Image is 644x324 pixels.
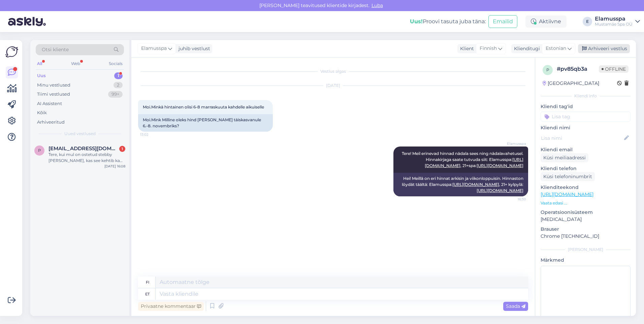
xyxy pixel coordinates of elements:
div: et [145,288,150,300]
span: Saada [506,303,525,309]
div: Vestlus algas [138,68,528,74]
div: Minu vestlused [37,82,70,89]
div: [PERSON_NAME] [541,247,631,253]
div: Aktiivne [525,15,567,28]
span: p [38,148,41,153]
p: Vaata edasi ... [541,200,631,206]
div: AI Assistent [37,100,62,107]
div: juhib vestlust [176,45,210,52]
div: 1 [119,146,125,152]
div: [GEOGRAPHIC_DATA] [543,80,599,87]
div: Arhiveeri vestlus [578,44,630,53]
span: Moi.Minkä hintainen olisi 6-8 marraskuuta kahdelle aikuiselle [143,104,264,109]
span: Finnish [480,45,497,52]
div: Küsi telefoninumbrit [541,172,595,181]
a: ElamusspaMustamäe Spa OÜ [595,16,640,27]
span: Estonian [546,45,566,52]
p: Märkmed [541,257,631,264]
div: Tiimi vestlused [37,91,70,98]
p: [MEDICAL_DATA] [541,216,631,223]
p: Kliendi email [541,146,631,153]
div: fi [146,277,149,288]
a: [URL][DOMAIN_NAME] [477,163,523,168]
div: All [36,59,43,68]
div: E [583,17,592,26]
a: [URL][DOMAIN_NAME] [541,191,593,197]
div: Hei! Meillä on eri hinnat arkisin ja viikonloppuisin. Hinnaston löydät täältä: Elamusspa: , 21+ k... [393,173,528,196]
a: [URL][DOMAIN_NAME] [452,182,499,187]
div: Elamusspa [595,16,633,22]
b: Uus! [410,18,423,25]
div: Privaatne kommentaar [138,302,204,311]
span: Elamusspa [141,45,167,52]
p: Brauser [541,226,631,233]
div: 1 [114,72,123,79]
div: Arhiveeritud [37,119,65,126]
div: 99+ [108,91,123,98]
span: 16:30 [501,197,526,202]
input: Lisa tag [541,111,631,122]
span: piretpollumagi@gmail.com [49,145,119,152]
p: Operatsioonisüsteem [541,209,631,216]
input: Lisa nimi [541,134,623,142]
div: Küsi meiliaadressi [541,153,588,162]
button: Emailid [488,15,517,28]
span: Luba [369,2,385,8]
p: Kliendi telefon [541,165,631,172]
p: Kliendi nimi [541,124,631,131]
span: Uued vestlused [64,131,96,137]
img: Askly Logo [5,45,18,58]
p: Kliendi tag'id [541,103,631,110]
a: [URL][DOMAIN_NAME] [477,188,523,193]
div: Klient [457,45,474,52]
div: Proovi tasuta juba täna: [410,18,486,26]
span: 13:02 [140,132,165,137]
div: [DATE] [138,83,528,89]
span: Tere! Meil erinevad hinnad nädala sees ning nädalavahetusel. Hinnakirjaga saate tutvuda siit: Ela... [402,151,524,168]
div: Uus [37,72,46,79]
div: Web [70,59,82,68]
p: Chrome [TECHNICAL_ID] [541,233,631,240]
div: Mustamäe Spa OÜ [595,22,633,27]
div: Socials [107,59,124,68]
div: Tere, kui mul on ostetud stebby [PERSON_NAME], kas see kehtib ka riigipühadel? [49,152,125,164]
span: Offline [599,65,629,73]
span: Elamusspa [501,141,526,146]
span: p [546,67,549,72]
div: Kõik [37,109,47,116]
div: # pv85qb3a [557,65,599,73]
div: Kliendi info [541,93,631,99]
span: Otsi kliente [42,46,69,53]
div: Moi.Mink Milline oleks hind [PERSON_NAME] täiskasvanule 6.-8. novembriks? [138,114,273,132]
p: Klienditeekond [541,184,631,191]
div: Klienditugi [511,45,540,52]
div: [DATE] 16:08 [104,164,125,169]
div: 2 [114,82,123,89]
